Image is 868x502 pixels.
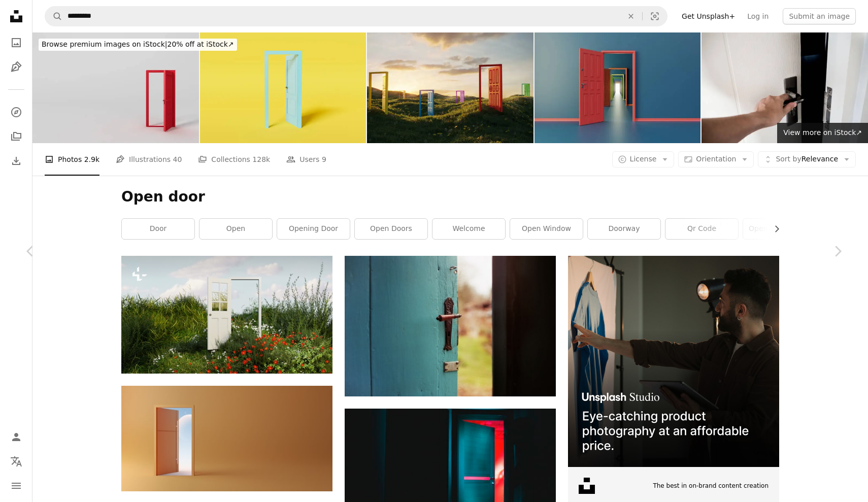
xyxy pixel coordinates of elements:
[200,32,366,143] img: minimal concept door
[676,8,741,24] a: Get Unsplash+
[758,151,856,168] button: Sort byRelevance
[653,482,769,490] span: The best in on-brand content creation
[355,219,427,239] a: open doors
[783,128,862,137] span: View more on iStock ↗
[535,32,701,143] img: Choice concept with opening doors
[743,219,816,239] a: open door office
[612,151,675,168] button: License
[286,143,326,176] a: Users 9
[6,102,26,122] a: Explore
[696,155,736,163] span: Orientation
[776,155,801,163] span: Sort by
[678,151,754,168] button: Orientation
[32,32,199,143] img: 3D Open Door
[432,219,505,239] a: welcome
[121,310,332,319] a: a white door sitting in the middle of a lush green field
[777,123,868,143] a: View more on iStock↗
[345,474,556,483] a: white wooden door
[121,256,332,373] img: a white door sitting in the middle of a lush green field
[767,219,779,239] button: scroll list to the right
[198,143,270,176] a: Collections 128k
[322,154,326,165] span: 9
[39,39,237,51] div: 20% off at iStock ↗
[116,143,182,176] a: Illustrations 40
[783,8,856,24] button: Submit an image
[6,126,26,147] a: Collections
[32,32,243,57] a: Browse premium images on iStock|20% off at iStock↗
[6,451,26,472] button: Language
[345,321,556,330] a: blue wooden door
[6,476,26,496] button: Menu
[121,386,332,491] img: an open door leading to a bright orange room
[702,32,868,143] img: Hand open the dark room door
[45,7,62,26] button: Search Unsplash
[42,40,167,48] span: Browse premium images on iStock |
[510,219,583,239] a: open window
[579,478,595,494] img: file-1631678316303-ed18b8b5cb9cimage
[643,7,667,26] button: Visual search
[6,427,26,447] a: Log in / Sign up
[588,219,660,239] a: doorway
[6,151,26,171] a: Download History
[776,154,838,164] span: Relevance
[199,219,272,239] a: open
[367,32,533,143] img: Choice-variation concept
[741,8,775,24] a: Log in
[277,219,350,239] a: opening door
[345,256,556,396] img: blue wooden door
[665,219,738,239] a: qr code
[620,7,642,26] button: Clear
[6,57,26,77] a: Illustrations
[121,433,332,443] a: an open door leading to a bright orange room
[6,32,26,53] a: Photos
[45,6,667,26] form: Find visuals sitewide
[630,155,657,163] span: License
[173,154,182,165] span: 40
[252,154,270,165] span: 128k
[121,188,779,206] h1: Open door
[568,256,779,467] img: file-1715714098234-25b8b4e9d8faimage
[122,219,194,239] a: door
[807,203,868,300] a: Next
